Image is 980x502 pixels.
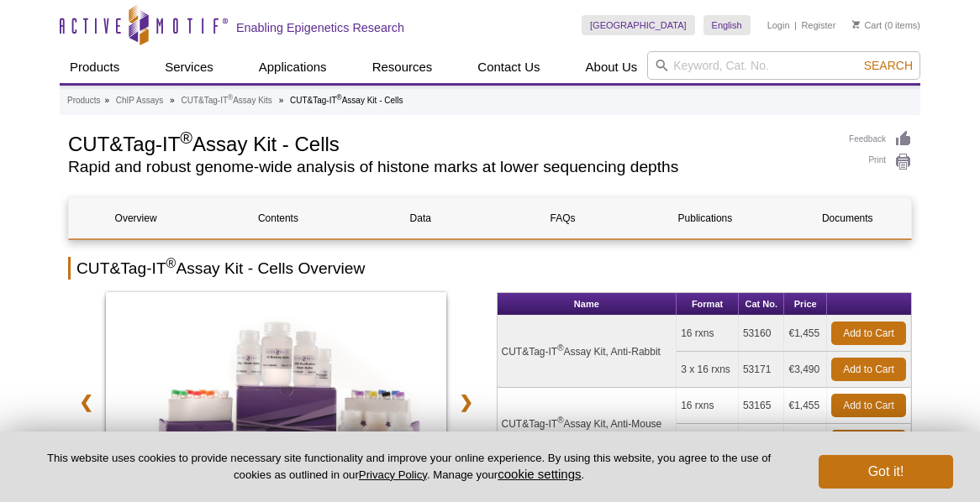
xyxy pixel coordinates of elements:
[859,58,918,73] button: Search
[27,451,791,483] p: This website uses cookies to provide necessary site functionality and improve your online experie...
[557,416,563,425] sup: ®
[236,20,404,35] h2: Enabling Epigenetics Research
[228,93,233,102] sup: ®
[801,19,835,31] a: Register
[448,383,484,421] a: ❯
[677,316,739,352] td: 16 rxns
[467,51,550,83] a: Contact Us
[784,316,827,352] td: €1,455
[68,257,912,280] h2: CUT&Tag-IT Assay Kit - Cells Overview
[784,424,827,460] td: €3,490
[155,51,224,83] a: Services
[849,130,912,149] a: Feedback
[647,51,920,80] input: Keyword, Cat. No.
[68,159,832,175] h2: Rapid and robust genome-wide analysis of histone marks at lower sequencing depths
[359,468,427,481] a: Privacy Policy
[677,424,739,460] td: 3 x 16 rxns
[739,293,785,316] th: Cat No.
[362,51,443,83] a: Resources
[677,352,739,388] td: 3 x 16 rxns
[831,358,906,381] a: Add to Cart
[739,316,785,352] td: 53160
[337,93,342,102] sup: ®
[557,343,563,353] sup: ®
[180,128,192,147] sup: ®
[576,51,648,83] a: About Us
[638,198,772,238] a: Publications
[852,19,882,31] a: Cart
[496,198,630,238] a: FAQs
[68,383,104,421] a: ❮
[249,51,337,83] a: Applications
[279,96,284,105] li: »
[60,51,129,83] a: Products
[354,198,487,238] a: Data
[498,293,677,316] th: Name
[498,388,677,460] td: CUT&Tag-IT Assay Kit, Anti-Mouse
[67,93,100,108] a: Products
[831,430,906,453] a: Add to Cart
[498,467,581,481] button: cookie settings
[794,15,797,35] li: |
[852,15,920,35] li: (0 items)
[104,96,109,105] li: »
[831,322,906,345] a: Add to Cart
[166,256,177,270] sup: ®
[784,352,827,388] td: €3,490
[582,15,695,35] a: [GEOGRAPHIC_DATA]
[290,96,403,105] li: CUT&Tag-IT Assay Kit - Cells
[677,293,739,316] th: Format
[767,19,790,31] a: Login
[498,316,677,388] td: CUT&Tag-IT Assay Kit, Anti-Rabbit
[739,352,785,388] td: 53171
[116,93,164,108] a: ChIP Assays
[781,198,914,238] a: Documents
[69,198,203,238] a: Overview
[68,130,832,155] h1: CUT&Tag-IT Assay Kit - Cells
[739,388,785,424] td: 53165
[784,293,827,316] th: Price
[784,388,827,424] td: €1,455
[677,388,739,424] td: 16 rxns
[831,394,906,417] a: Add to Cart
[849,153,912,171] a: Print
[181,93,271,108] a: CUT&Tag-IT®Assay Kits
[703,15,751,35] a: English
[852,20,860,29] img: Your Cart
[864,59,913,72] span: Search
[170,96,175,105] li: »
[739,424,785,460] td: 53172
[819,455,953,489] button: Got it!
[211,198,345,238] a: Contents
